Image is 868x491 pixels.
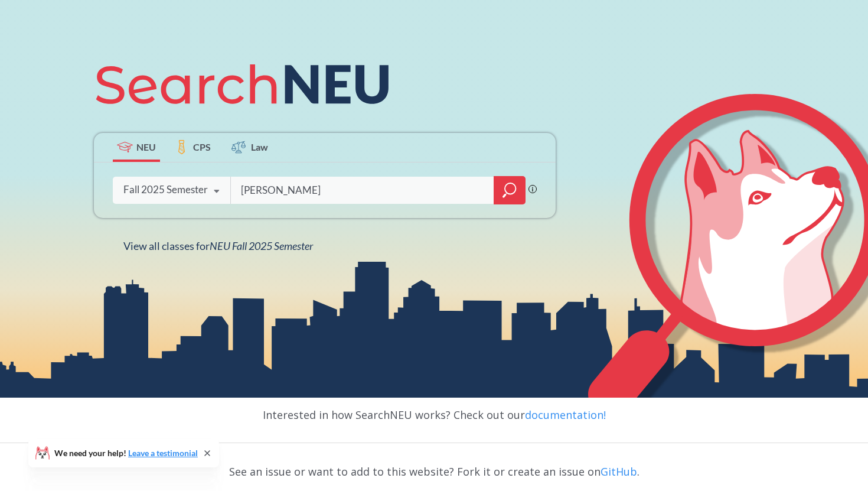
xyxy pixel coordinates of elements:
input: Class, professor, course number, "phrase" [240,178,485,203]
div: magnifying glass [494,176,526,204]
div: Fall 2025 Semester [123,183,208,196]
span: Law [251,140,268,154]
a: documentation! [525,408,606,422]
span: View all classes for [123,239,313,252]
span: NEU Fall 2025 Semester [210,239,313,252]
a: GitHub [601,464,637,479]
span: CPS [193,140,211,154]
svg: magnifying glass [502,182,517,199]
span: NEU [136,140,156,154]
